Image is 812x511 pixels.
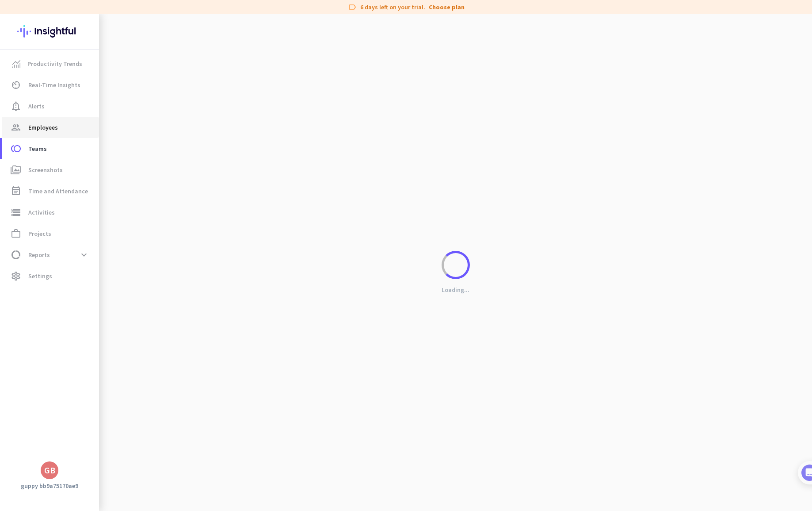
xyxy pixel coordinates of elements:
span: is [50,116,54,123]
img: Insightful logo [17,14,82,49]
span: Insightful’s HIPPA and GDPR compliance [9,107,133,114]
span: Projects [28,228,51,239]
span: happens if [25,241,57,248]
a: perm_mediaScreenshots [2,159,99,181]
span: Real-time Insights into Employee Activities and Productivity [9,184,155,200]
span: my [57,241,67,248]
i: perm_media [11,165,21,175]
span: name [95,154,113,161]
span: working on in real-time and adapt accordingly for optimal productivity and best results [9,202,157,228]
span: in the system, please follow these steps: Enter the [9,68,135,94]
span: payment [67,241,95,248]
span: Reports [28,250,50,260]
span: Credit Card Safe? [26,261,80,268]
div: Close [155,4,171,20]
span: organization [9,116,47,123]
i: work_outline [11,228,21,239]
button: Messages [59,276,118,311]
span: located. [54,116,79,123]
a: event_noteTime and Attendance [2,181,99,202]
i: data_usage [11,250,21,260]
span: Activities [28,207,55,218]
i: notification_important [11,101,21,111]
span: Settings [28,271,52,281]
span: organization [53,68,91,75]
span: Home [20,298,38,304]
i: av_timer [11,80,21,90]
img: menu-item [12,60,20,68]
span: Review and analyze [9,202,70,209]
span: Is [9,261,14,268]
a: work_outlineProjects [2,223,99,244]
span: Time and Attendance [28,186,88,196]
span: ... Website by clicking on its [9,154,95,161]
span: is [118,202,122,209]
span: Alerts [28,101,45,111]
span: your team [86,202,118,209]
a: groupEmployees [2,117,99,138]
a: av_timerReal-Time Insights [2,74,99,96]
span: organization [19,87,57,94]
span: a few days late? [100,241,150,248]
a: tollTeams [2,138,99,159]
span: is [95,241,99,248]
i: group [11,122,21,133]
span: my [16,261,26,268]
h1: Help [77,4,101,19]
p: Loading... [442,286,469,294]
a: settingsSettings [2,265,99,287]
button: go back [6,4,23,20]
span: Teams [28,143,47,154]
span: How to Review and Analyze Apps and Websites Employees Use? [9,136,155,152]
a: menu-itemProductivity Trends [2,53,99,74]
a: notification_importantAlerts [2,96,99,117]
i: event_note [11,186,21,196]
span: Screenshots [28,165,63,175]
span: Employees [28,122,58,133]
span: Help [139,298,155,304]
button: expand_more [76,247,92,263]
i: label [348,3,357,12]
a: data_usageReportsexpand_more [2,244,99,265]
div: Clear [158,30,165,37]
a: Choose plan [429,3,465,12]
span: Productivity Trends [27,58,82,69]
span: Messages [73,298,104,304]
i: settings [11,271,21,281]
span: name [60,87,77,94]
i: toll [11,143,21,154]
a: storageActivities [2,202,99,223]
span: Initial Account Registration & Setup [9,59,119,66]
button: Help [118,276,177,311]
span: what [70,202,85,209]
div: GB [44,466,55,475]
input: Search for help [6,24,171,42]
span: To create your [9,68,53,75]
span: What [9,241,25,248]
span: Real-Time Insights [28,80,80,90]
i: storage [11,207,21,218]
